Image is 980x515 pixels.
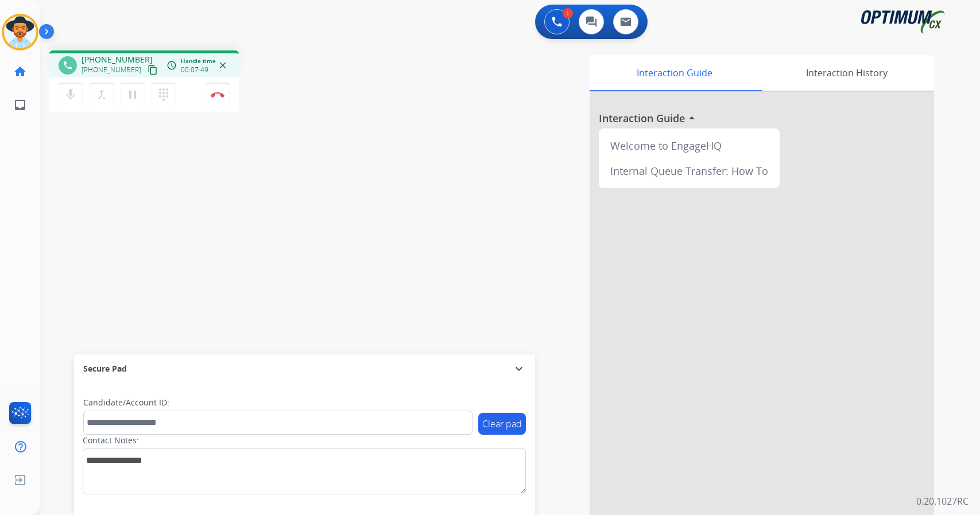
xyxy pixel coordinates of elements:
[512,362,526,376] mat-icon: expand_more
[13,98,27,112] mat-icon: inbox
[63,60,73,71] mat-icon: phone
[211,92,224,97] img: control
[83,435,139,446] label: Contact Notes:
[126,88,140,102] mat-icon: pause
[181,57,216,65] span: Handle time
[759,55,934,91] div: Interaction History
[603,158,775,184] div: Internal Queue Transfer: How To
[166,60,177,71] mat-icon: access_time
[83,397,169,408] label: Candidate/Account ID:
[82,65,141,75] span: [PHONE_NUMBER]
[218,60,228,71] mat-icon: close
[4,16,36,48] img: avatar
[157,88,171,102] mat-icon: dialpad
[83,363,127,374] span: Secure Pad
[82,54,153,65] span: [PHONE_NUMBER]
[916,494,969,508] p: 0.20.1027RC
[478,413,526,435] button: Clear pad
[64,88,78,102] mat-icon: mic
[181,65,208,75] span: 00:07:49
[95,88,109,102] mat-icon: merge_type
[590,55,759,91] div: Interaction Guide
[148,65,158,75] mat-icon: content_copy
[563,8,573,18] div: 1
[13,65,27,79] mat-icon: home
[603,133,775,158] div: Welcome to EngageHQ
